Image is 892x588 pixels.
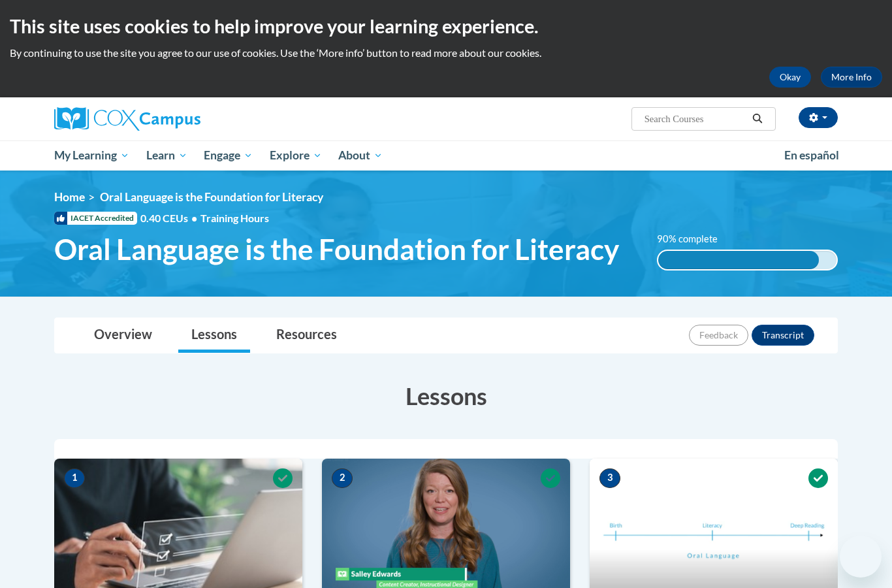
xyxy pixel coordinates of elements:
input: Search Courses [643,111,748,127]
span: Engage [204,148,253,163]
h2: This site uses cookies to help improve your learning experience. [10,13,882,39]
a: Explore [261,140,330,171]
span: IACET Accredited [54,212,137,225]
p: By continuing to use the site you agree to our use of cookies. Use the ‘More info’ button to read... [10,46,882,60]
span: Explore [270,148,322,163]
span: 1 [64,468,85,488]
span: 3 [599,468,620,488]
span: Training Hours [200,212,269,224]
a: Learn [138,140,196,171]
span: • [191,212,197,224]
a: More Info [821,67,882,88]
span: Oral Language is the Foundation for Literacy [54,232,619,267]
span: Learn [146,148,187,163]
a: Resources [263,318,350,353]
a: Home [54,190,85,204]
button: Transcript [752,325,814,346]
span: My Learning [54,148,129,163]
button: Feedback [689,325,748,346]
span: En español [784,148,839,162]
a: Overview [81,318,165,353]
span: About [338,148,383,163]
a: My Learning [46,140,138,171]
a: En español [776,142,848,169]
button: Okay [769,67,811,88]
button: Account Settings [799,107,838,128]
div: 90% complete [658,251,819,269]
iframe: Button to launch messaging window [840,536,882,578]
span: Oral Language is the Foundation for Literacy [100,190,323,204]
a: Engage [195,140,261,171]
span: 0.40 CEUs [140,211,200,225]
a: About [330,140,392,171]
button: Search [748,111,767,127]
label: 90% complete [657,232,732,246]
span: 2 [332,468,353,488]
h3: Lessons [54,380,838,412]
a: Cox Campus [54,107,302,131]
div: Main menu [35,140,857,171]
a: Lessons [178,318,250,353]
img: Cox Campus [54,107,200,131]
